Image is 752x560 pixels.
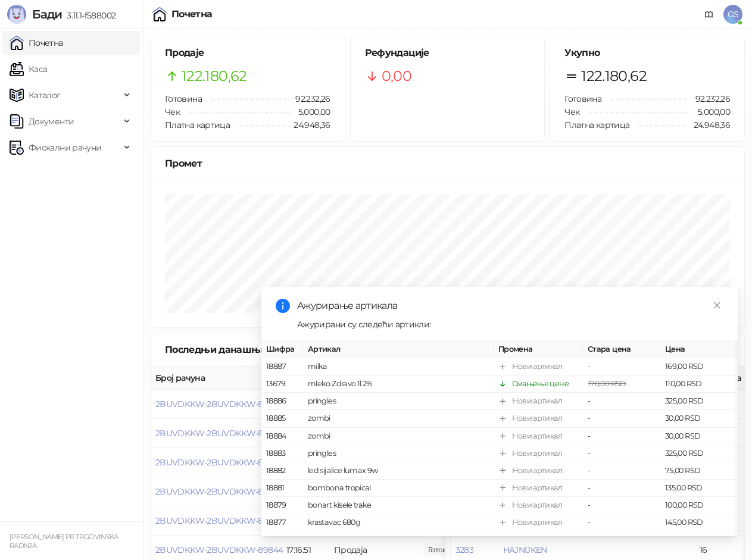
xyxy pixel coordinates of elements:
[287,92,330,105] span: 92.232,26
[155,545,283,555] button: 2BUVDKKW-2BUVDKKW-89844
[583,410,660,427] td: -
[276,299,290,313] span: info-circle
[290,105,330,118] span: 5.000,00
[583,462,660,480] td: -
[10,533,118,550] small: [PERSON_NAME] PR TRGOVINSKA RADNJA
[165,156,730,171] div: Промет
[512,534,569,546] div: Смањење цене
[512,361,562,373] div: Нови артикал
[155,428,283,439] button: 2BUVDKKW-2BUVDKKW-89848
[29,83,61,107] span: Каталог
[512,465,562,477] div: Нови артикал
[700,5,719,24] a: Документација
[303,480,494,497] td: bombona tropical
[583,427,660,445] td: -
[564,93,601,104] span: Готовина
[583,393,660,410] td: -
[660,376,738,393] td: 110,00 RSD
[261,480,303,497] td: 18881
[10,57,47,81] a: Каса
[261,410,303,427] td: 18885
[261,497,303,514] td: 18879
[62,10,116,21] span: 3.11.1-f588002
[261,341,303,358] th: Шифра
[660,445,738,462] td: 325,00 RSD
[10,31,63,55] a: Почетна
[583,358,660,376] td: -
[261,376,303,393] td: 13679
[165,46,330,60] h5: Продаје
[155,515,282,526] button: 2BUVDKKW-2BUVDKKW-89845
[564,120,629,130] span: Платна картица
[685,118,730,132] span: 24.948,36
[151,367,282,390] th: Број рачуна
[660,531,738,549] td: 40,00 RSD
[512,482,562,494] div: Нови артикал
[261,427,303,445] td: 18884
[423,543,464,556] span: 95,00
[261,531,303,549] td: 17954
[261,393,303,410] td: 18886
[261,358,303,376] td: 18887
[687,92,730,105] span: 92.232,26
[303,376,494,393] td: mleko Zdravo 1l 2%
[660,514,738,531] td: 145,00 RSD
[660,341,738,358] th: Цена
[512,430,562,442] div: Нови артикал
[455,545,473,555] button: 3283
[261,462,303,480] td: 18882
[660,462,738,480] td: 75,00 RSD
[29,136,101,159] span: Фискални рачуни
[303,531,494,549] td: bravo rio sendvic
[512,517,562,528] div: Нови артикал
[512,378,569,390] div: Смањење цене
[723,5,742,24] span: GS
[660,497,738,514] td: 100,00 RSD
[171,10,213,19] div: Почетна
[165,342,323,357] div: Последњи данашњи рачуни
[660,410,738,427] td: 30,00 RSD
[660,480,738,497] td: 135,00 RSD
[583,480,660,497] td: -
[182,65,247,87] span: 122.180,62
[297,318,723,331] div: Ажурирани су следећи артикли:
[583,341,660,358] th: Стара цена
[303,393,494,410] td: pringles
[512,448,562,459] div: Нови артикал
[165,120,230,130] span: Платна картица
[689,105,730,118] span: 5.000,00
[660,393,738,410] td: 325,00 RSD
[155,399,283,409] button: 2BUVDKKW-2BUVDKKW-89849
[297,299,723,313] div: Ажурирање артикала
[564,46,730,60] h5: Укупно
[588,535,623,544] span: 70,00 RSD
[512,412,562,424] div: Нови артикал
[710,299,723,312] a: Close
[32,7,62,21] span: Бади
[512,395,562,407] div: Нови артикал
[303,462,494,480] td: led sijalice lumax 9w
[564,107,579,117] span: Чек
[494,341,583,358] th: Промена
[581,65,647,87] span: 122.180,62
[382,65,411,87] span: 0,00
[503,545,547,555] button: HAJNIJKEN
[155,486,283,497] button: 2BUVDKKW-2BUVDKKW-89846
[155,457,282,468] button: 2BUVDKKW-2BUVDKKW-89847
[29,110,74,133] span: Документи
[583,514,660,531] td: -
[285,118,330,132] span: 24.948,36
[583,445,660,462] td: -
[261,514,303,531] td: 18877
[165,107,180,117] span: Чек
[165,93,202,104] span: Готовина
[583,497,660,514] td: -
[588,379,626,388] span: 170,00 RSD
